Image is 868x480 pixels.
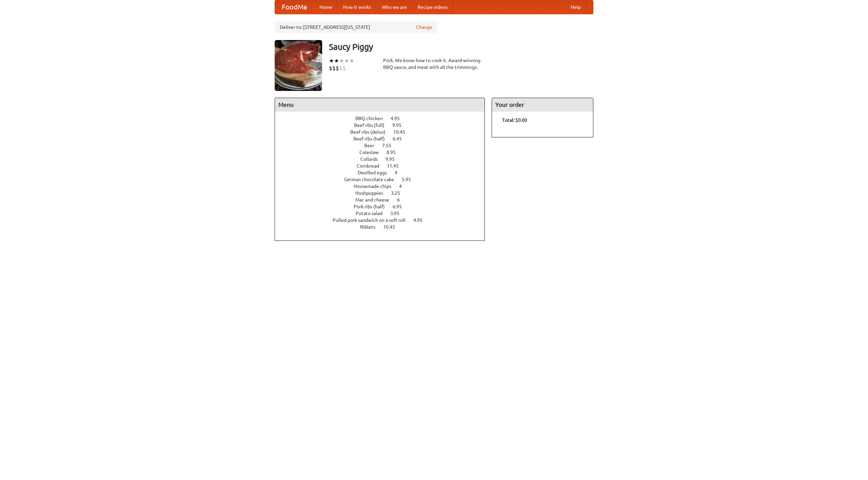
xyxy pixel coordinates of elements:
a: German chocolate cake 5.95 [344,177,423,182]
li: $ [332,64,336,72]
span: 5.95 [402,177,418,182]
span: 7.55 [382,143,398,148]
span: German chocolate cake [344,177,401,182]
li: $ [339,64,342,72]
a: Hushpuppies 3.25 [355,190,413,196]
span: Pork ribs (half) [354,204,392,209]
span: BBQ chicken [355,116,390,121]
span: Coleslaw [359,150,386,155]
b: Total: $0.00 [502,117,527,123]
span: 9.95 [386,156,401,162]
span: 3.25 [391,190,407,196]
li: ★ [344,57,349,64]
a: BBQ chicken 4.95 [355,116,412,121]
span: 10.45 [383,224,402,230]
a: Riblets 10.45 [360,224,408,230]
span: Housemade chips [354,184,398,189]
li: ★ [339,57,344,64]
li: $ [336,64,339,72]
a: Collards 9.95 [360,156,407,162]
a: Help [565,0,586,14]
span: 6.95 [393,204,409,209]
a: Recipe videos [412,0,453,14]
a: Coleslaw 8.95 [359,150,408,155]
span: Collards [360,156,384,162]
a: Beef ribs (full) 9.95 [354,122,414,128]
span: 6.45 [393,136,409,141]
span: Beef ribs (delux) [350,129,392,135]
span: 4.95 [391,116,407,121]
h4: Menu [275,98,485,112]
a: Pork ribs (half) 6.95 [354,204,414,209]
a: Who we are [376,0,412,14]
h3: Saucy Piggy [329,40,593,54]
div: Deliver to: [STREET_ADDRESS][US_STATE] [275,21,437,33]
span: Cornbread [357,163,386,169]
span: 8.95 [387,150,402,155]
div: Pork. We know how to cook it. Award-winning BBQ sauce, and meat with all the trimmings. [383,57,485,71]
span: Hushpuppies [355,190,390,196]
img: angular.jpg [275,40,322,91]
span: Beef ribs (full) [354,122,391,128]
span: 4 [395,170,404,175]
span: 9.95 [392,122,408,128]
a: Beer 7.55 [364,143,404,148]
a: FoodMe [275,0,314,14]
a: Mac and cheese 6 [355,197,412,203]
span: 4.95 [413,217,429,223]
li: $ [329,64,332,72]
span: Potato salad [356,211,389,216]
span: 3.95 [390,211,406,216]
li: ★ [349,57,354,64]
span: Beef ribs (half) [353,136,392,141]
a: Cornbread 11.45 [357,163,411,169]
a: How it works [338,0,376,14]
a: Devilled eggs 4 [358,170,410,175]
span: Pulled pork sandwich on a soft roll [333,217,412,223]
a: Home [314,0,338,14]
span: 4 [399,184,409,189]
a: Beef ribs (half) 6.45 [353,136,414,141]
span: 10.45 [393,129,412,135]
h4: Your order [492,98,593,112]
span: Devilled eggs [358,170,394,175]
li: $ [342,64,346,72]
li: ★ [334,57,339,64]
span: Mac and cheese [355,197,396,203]
a: Housemade chips 4 [354,184,414,189]
a: Potato salad 3.95 [356,211,412,216]
li: ★ [329,57,334,64]
a: Change [416,24,432,31]
span: 6 [397,197,407,203]
a: Beef ribs (delux) 10.45 [350,129,418,135]
span: Beer [364,143,381,148]
span: Riblets [360,224,382,230]
a: Pulled pork sandwich on a soft roll 4.95 [333,217,435,223]
span: 11.45 [387,163,406,169]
